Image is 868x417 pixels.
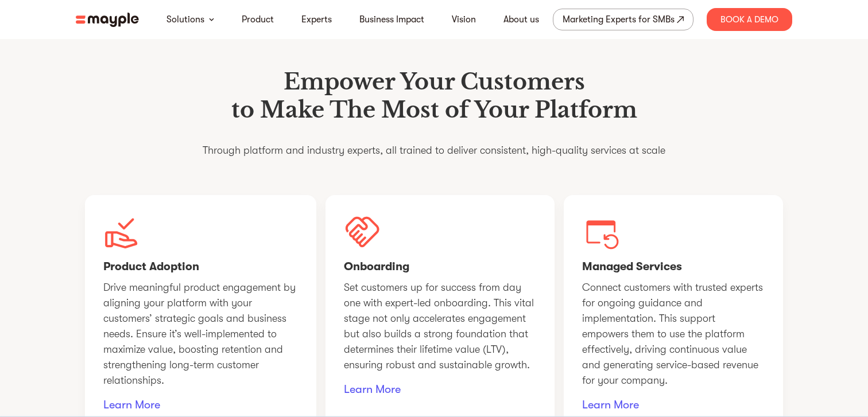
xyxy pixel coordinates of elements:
div: Book A Demo [707,8,792,31]
a: Business Impact [359,13,424,26]
a: Marketing Experts for SMBs [553,9,693,30]
iframe: Chat Widget [661,284,868,417]
a: About us [503,13,539,26]
div: Marketing Experts for SMBs [563,11,675,28]
p: Set customers up for success from day one with expert-led onboarding. This vital stage not only a... [344,280,536,373]
img: mayple-logo [76,13,139,27]
p: Drive meaningful product engagement by aligning your platform with your customers’ strategic goal... [103,280,298,388]
a: Learn More [582,397,765,412]
h4: Managed Services [582,260,765,274]
h1: Empower Your Customers to Make The Most of Your Platform [203,68,665,124]
a: Experts [301,13,332,26]
p: Connect customers with trusted experts for ongoing guidance and implementation. This support empo... [582,280,765,388]
h4: Onboarding [344,260,536,274]
p: Through platform and industry experts, all trained to deliver consistent, high-quality services a... [203,143,665,158]
h4: Product Adoption [103,260,298,274]
a: Product [242,13,274,26]
a: Solutions [166,13,204,26]
a: Vision [452,13,476,26]
img: arrow-down [209,18,214,21]
a: Learn More [103,397,298,412]
a: Learn More [344,382,536,397]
